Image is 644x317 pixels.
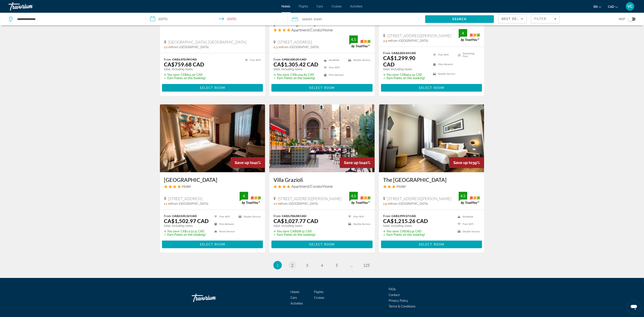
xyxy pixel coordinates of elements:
input: Search hotel destination [17,16,139,22]
li: Shuttle Service [455,229,480,234]
img: The Cross Hotel [379,104,484,172]
span: Save up to [344,160,363,165]
li: Shuttle Service [346,58,370,63]
a: Cars [317,5,323,8]
span: 3 [306,263,308,268]
span: ✮ You save [164,73,180,76]
li: Shuttle Service [431,70,455,78]
div: 4 star Hotel [164,184,261,189]
span: from [GEOGRAPHIC_DATA] [282,45,319,49]
span: Cruises [314,296,324,299]
a: Hotels [282,5,291,8]
div: 4.5 [349,193,358,198]
ins: CA$1,215.26 CAD [383,218,428,224]
button: User Menu [624,2,636,11]
button: Change currency [608,4,618,10]
div: 4.5 [349,37,358,42]
ins: CA$1,502.97 CAD [164,218,209,224]
span: from [GEOGRAPHIC_DATA] [391,202,428,205]
button: Search [425,15,494,23]
div: 39% [449,157,484,168]
span: Map [619,16,625,22]
a: Select Room [381,241,482,246]
button: Filters [531,14,560,23]
button: Select Room [381,84,482,92]
span: ... [351,263,353,268]
span: Apartment/Condo/Home [291,28,333,32]
p: ✓ Earn Points on this booking! [383,76,428,80]
p: total, including taxes [164,67,206,71]
ins: CA$1,299.90 CAD [383,55,415,67]
h3: [GEOGRAPHIC_DATA] [164,177,261,183]
a: Go Home [192,292,234,304]
span: , 1 [312,16,322,22]
a: Select Room [162,241,263,246]
p: CA$783.91 CAD [383,230,428,233]
span: Room [315,17,322,21]
span: Hotel [397,184,406,189]
span: Terms & Conditions [389,305,416,308]
span: ✮ You save [383,73,399,76]
span: ✮ You save [274,73,289,76]
span: Save up to [235,160,254,165]
span: 2.4 mi [383,39,391,42]
ins: CA$1,027.77 CAD [274,218,318,224]
div: 40% [340,157,375,168]
a: Select Room [162,85,263,90]
p: total, including taxes [164,224,209,227]
span: 2.2 mi [164,45,172,49]
iframe: Button to launch messaging window [627,300,641,314]
span: 125 [363,263,370,268]
p: CA$678.31 CAD [274,230,318,233]
a: Hotels [291,290,299,294]
p: CA$903.24 CAD [383,73,428,76]
span: 2 [291,263,293,268]
li: Shuttle Service [236,214,261,219]
a: Hotel Palladium Palace [160,104,265,172]
span: [STREET_ADDRESS][PERSON_NAME] [278,196,342,201]
span: Privacy Policy [389,299,408,302]
span: From [274,214,281,218]
button: Select Room [271,241,373,248]
span: [STREET_ADDRESS][PERSON_NAME] [387,196,451,201]
button: Select Room [162,84,263,92]
img: TrustYou guest rating badge [459,192,480,204]
img: TrustYou guest rating badge [459,29,480,42]
span: Flights [314,290,323,294]
p: CA$613.30 CAD [164,73,206,76]
span: CAD [608,5,614,8]
button: Select Room [162,241,263,248]
li: Pets Allowed [431,61,455,68]
p: ✓ Earn Points on this booking! [274,233,318,236]
p: ✓ Earn Points on this booking! [164,76,206,80]
li: Free WiFi [455,222,480,227]
a: Flights [299,5,308,8]
span: 5 [336,263,338,268]
a: The [GEOGRAPHIC_DATA] [383,177,480,183]
div: 4.5 [459,193,467,198]
li: Free WiFi [212,214,236,219]
span: From [383,214,390,218]
span: Best Deals [502,17,524,21]
img: Villa Grazioli [269,104,375,172]
p: ✓ Earn Points on this booking! [383,233,428,236]
span: ✮ You save [383,230,399,233]
span: Apartment/Condo/Home [291,184,333,189]
a: Select Room [381,85,482,90]
li: Pets Allowed [322,72,346,78]
span: 2 [302,16,312,22]
button: Change language [594,4,602,10]
span: From [274,58,281,61]
div: 4 star Apartment [274,28,370,32]
li: Pets Allowed [212,222,236,227]
span: Contact [389,293,400,297]
span: [GEOGRAPHIC_DATA], [GEOGRAPHIC_DATA] [168,40,247,44]
span: Select Room [200,86,225,90]
nav: Pagination [160,261,484,269]
li: Free WiFi [346,214,370,219]
button: Select Room [381,241,482,248]
del: CA$1,372.98 CAD [172,58,197,61]
span: VC [627,4,633,8]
